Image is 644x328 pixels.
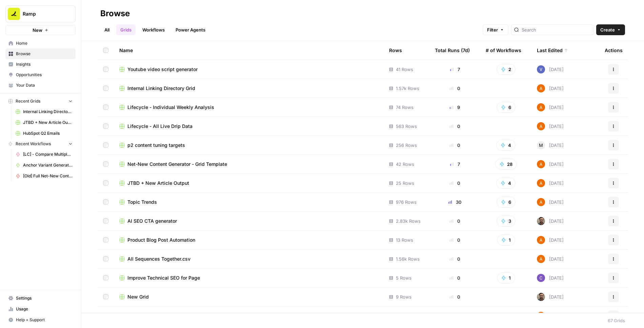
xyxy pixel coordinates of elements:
span: Anchor Variant Generator [23,162,73,168]
span: 1.57k Rows [396,85,419,92]
div: 9 [435,104,475,111]
span: AI SEO CTA generator [127,218,177,224]
span: Ramp [23,10,64,17]
button: Filter [483,24,508,35]
div: [DATE] [537,179,564,187]
a: Anchor Variant Generator [13,160,76,171]
a: AI SEO CTA generator [119,218,378,224]
img: Ramp Logo [8,8,20,20]
button: 28 [495,159,517,170]
button: 2 [497,64,516,75]
img: 2tijbeq1l253n59yk5qyo2htxvbk [537,65,545,73]
span: Usage [16,306,73,312]
div: 0 [435,293,475,300]
a: Grids [116,24,136,35]
span: Home [16,40,73,46]
button: 6 [497,197,516,207]
div: [DATE] [537,160,564,168]
img: i32oznjerd8hxcycc1k00ct90jt3 [537,312,545,320]
div: 0 [435,237,475,243]
span: Lifecycle - Individual Weekly Analysis [127,104,214,111]
span: All Sequences Together.csv [127,256,190,262]
a: HubSpot Q2 Emails [13,128,76,139]
a: All Sequences Together.csv [119,256,378,262]
span: 976 Rows [396,199,417,205]
span: New Grid [127,293,149,300]
span: 1.56k Rows [396,256,420,262]
div: 7 [435,66,475,73]
button: 4 [496,178,516,189]
img: i32oznjerd8hxcycc1k00ct90jt3 [537,160,545,168]
span: HubSpot Q2 Emails [23,130,73,136]
div: [DATE] [537,84,564,92]
span: Insights [16,61,73,67]
div: 0 [435,123,475,130]
span: [Old] Full Net-New Content Workflow [23,173,73,179]
span: Net-New Content Generator - Grid Template [127,161,227,168]
a: Usage [5,304,76,314]
span: JTBD + New Article Output [127,180,189,187]
div: [DATE] [537,122,564,130]
div: [DATE] [537,274,564,282]
a: New Grid [119,293,378,300]
span: Lifecycle - All Live Drip Data [127,123,193,130]
div: [DATE] [537,293,564,301]
a: Product Blog Post Automation [119,237,378,243]
span: 64 Rows [396,312,414,319]
a: Youtube video script generator [119,66,378,73]
button: Help + Support [5,314,76,325]
span: Your Data [16,82,73,88]
a: AEO Info - [PERSON_NAME] [119,312,378,319]
a: JTBD + New Article Output [119,180,378,187]
span: Browse [16,51,73,57]
button: Recent Workflows [5,139,76,149]
div: Name [119,41,378,60]
div: 67 Grids [608,317,625,324]
a: p2 content tuning targets [119,142,378,149]
a: Topic Trends [119,199,378,205]
span: JTBD + New Article Output [23,119,73,126]
span: 13 Rows [396,237,413,243]
span: 74 Rows [396,104,414,111]
span: Internal Linking Directory Grid [127,85,195,92]
div: 0 [435,85,475,92]
button: Recent Grids [5,96,76,106]
a: Insights [5,59,76,70]
img: i32oznjerd8hxcycc1k00ct90jt3 [537,255,545,263]
span: 5 Rows [396,275,411,281]
div: 0 [435,312,475,319]
a: Home [5,38,76,49]
button: Create [596,24,625,35]
img: i32oznjerd8hxcycc1k00ct90jt3 [537,122,545,130]
span: Opportunities [16,72,73,78]
span: [LC] - Compare Multiple Weeks [23,151,73,157]
span: 9 Rows [396,293,411,300]
span: Product Blog Post Automation [127,237,195,243]
a: [LC] - Compare Multiple Weeks [13,149,76,160]
div: 0 [435,142,475,149]
span: 42 Rows [396,161,414,168]
a: Settings [5,293,76,304]
a: Workflows [138,24,169,35]
input: Search [522,26,590,33]
span: Topic Trends [127,199,157,205]
div: Total Runs (7d) [435,41,470,60]
span: Filter [487,26,498,33]
div: [DATE] [537,141,564,149]
a: Improve Technical SEO for Page [119,275,378,281]
div: 0 [435,256,475,262]
div: [DATE] [537,217,564,225]
a: Lifecycle - Individual Weekly Analysis [119,104,378,111]
div: Browse [100,8,130,19]
div: Actions [605,41,623,60]
img: w3u4o0x674bbhdllp7qjejaf0yui [537,217,545,225]
span: 41 Rows [396,66,413,73]
a: Power Agents [172,24,209,35]
a: [Old] Full Net-New Content Workflow [13,171,76,181]
div: 0 [435,180,475,187]
div: 0 [435,275,475,281]
span: Internal Linking Directory Grid [23,109,73,115]
div: 30 [435,199,475,205]
img: i32oznjerd8hxcycc1k00ct90jt3 [537,103,545,111]
div: [DATE] [537,236,564,244]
